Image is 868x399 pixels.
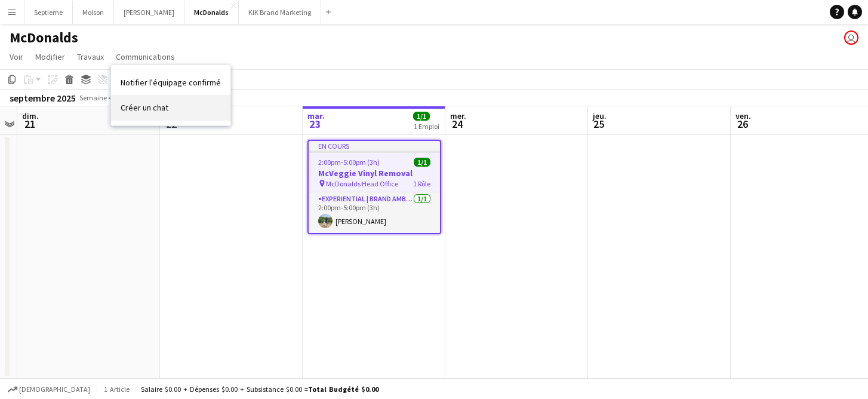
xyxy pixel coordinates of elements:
span: Créer un chat [121,102,168,113]
a: Créer un chat [111,95,230,120]
span: jeu. [593,111,607,121]
a: Travaux [72,49,109,65]
span: 1/1 [414,158,430,167]
button: McDonalds [184,1,239,24]
h3: McVeggie Vinyl Removal [309,168,440,179]
app-card-role: Experiential | Brand Ambassador1/12:00pm-5:00pm (3h)[PERSON_NAME] [309,192,440,233]
button: [PERSON_NAME] [114,1,184,24]
span: [DEMOGRAPHIC_DATA] [19,385,90,394]
a: Modifier [30,49,70,65]
span: 23 [306,117,325,131]
div: En cours [309,141,440,151]
span: Travaux [77,51,104,62]
span: Voir [10,51,23,62]
div: Salaire $0.00 + Dépenses $0.00 + Subsistance $0.00 = [141,385,378,394]
button: Septieme [24,1,73,24]
span: 2:00pm-5:00pm (3h) [318,158,380,167]
span: 21 [20,117,39,131]
span: Semaine 38 [78,93,108,111]
button: [DEMOGRAPHIC_DATA] [6,383,92,396]
h1: McDonalds [10,29,78,47]
span: Communications [116,51,175,62]
button: KIK Brand Marketing [239,1,321,24]
div: 1 Emploi [414,122,439,131]
span: mar. [307,111,325,121]
a: Voir [5,49,28,65]
span: 24 [448,117,466,131]
span: Modifier [35,51,65,62]
button: Molson [73,1,114,24]
a: Communications [111,49,180,65]
span: 1 article [102,385,131,394]
span: Total Budgété $0.00 [308,385,378,394]
span: McDonalds Head Office [326,179,398,188]
span: 1/1 [413,112,430,121]
span: 26 [734,117,751,131]
span: 1 Rôle [413,179,430,188]
span: mer. [450,111,466,121]
app-job-card: En cours2:00pm-5:00pm (3h)1/1McVeggie Vinyl Removal McDonalds Head Office1 RôleExperiential | Bra... [307,140,441,234]
span: 25 [591,117,607,131]
span: Notifier l'équipage confirmé [121,77,221,88]
span: dim. [22,111,39,121]
app-user-avatar: Emilie Chobeau [844,30,858,45]
div: septembre 2025 [10,92,76,104]
a: Notifier l'équipage confirmé [111,70,230,95]
span: ven. [735,111,751,121]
